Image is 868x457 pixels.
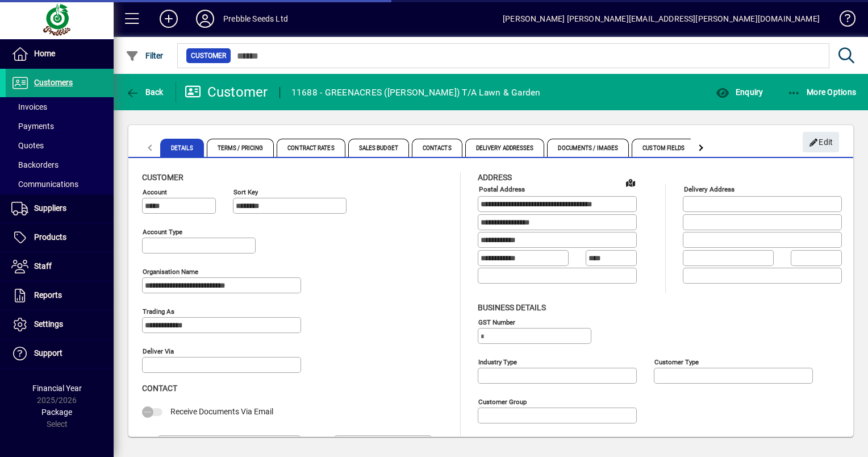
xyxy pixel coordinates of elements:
span: Custom Fields [632,139,695,157]
a: Knowledge Base [831,2,854,39]
span: Receive Documents Via Email [170,407,273,416]
button: Edit [803,132,839,152]
a: Quotes [6,136,114,155]
span: Documents / Images [547,139,629,157]
span: Payments [11,122,54,131]
span: Delivery Addresses [465,139,545,157]
span: Settings [34,319,63,329]
span: Address [478,173,512,182]
div: 11688 - GREENACRES ([PERSON_NAME]) T/A Lawn & Garden [291,84,541,102]
button: Filter [123,45,166,66]
mat-label: Deliver via [143,347,174,355]
span: Customer [191,50,226,61]
a: Payments [6,117,114,136]
span: More Options [787,88,857,97]
span: Sales Budget [348,139,409,157]
mat-label: Account Type [143,228,182,236]
a: View on map [621,173,640,192]
a: Backorders [6,155,114,175]
span: Quotes [11,141,44,150]
mat-label: Customer type [654,358,699,365]
button: Profile [187,9,223,29]
span: Support [34,348,62,358]
mat-label: Organisation name [143,268,198,276]
mat-label: GST Number [478,318,515,326]
span: Contacts [412,139,462,157]
span: Products [34,232,66,242]
a: Suppliers [6,194,114,223]
div: Customer [185,83,268,101]
span: Contract Rates [277,139,345,157]
span: Contact [142,384,177,393]
div: [PERSON_NAME] [PERSON_NAME][EMAIL_ADDRESS][PERSON_NAME][DOMAIN_NAME] [503,10,820,28]
span: Filter [126,51,164,60]
button: Back [123,82,166,102]
a: Home [6,40,114,68]
span: Reports [34,290,62,300]
a: Staff [6,252,114,281]
span: Home [34,49,55,58]
mat-label: Industry type [478,358,517,365]
app-page-header-button: Back [114,82,176,102]
button: More Options [784,82,859,102]
span: Enquiry [716,88,763,97]
span: Details [160,139,204,157]
span: Edit [809,133,833,152]
span: Customer [142,173,183,182]
span: Business details [478,303,546,312]
span: Package [41,408,72,417]
span: Terms / Pricing [207,139,274,157]
span: Back [126,88,164,97]
div: Prebble Seeds Ltd [223,10,288,28]
a: Reports [6,281,114,310]
span: Suppliers [34,203,66,213]
button: Enquiry [713,82,766,102]
a: Settings [6,310,114,339]
a: Products [6,223,114,252]
mat-label: Sort key [233,188,258,196]
span: Backorders [11,160,59,169]
span: Communications [11,180,78,189]
span: Staff [34,261,52,271]
mat-label: Account [143,188,167,196]
a: Invoices [6,97,114,117]
span: Financial Year [32,384,82,393]
a: Support [6,339,114,368]
span: Invoices [11,102,47,111]
button: Add [151,9,187,29]
a: Communications [6,175,114,194]
mat-label: Customer group [478,397,527,405]
span: Customers [34,78,73,87]
mat-label: Trading as [143,308,174,315]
